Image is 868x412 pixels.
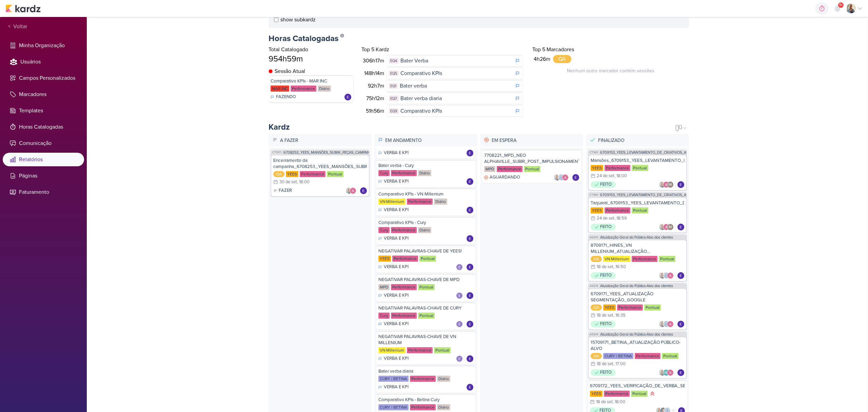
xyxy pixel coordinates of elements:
[604,391,630,397] div: Performance
[391,313,417,319] div: Performance
[273,157,367,170] div: Encerramento da campanha_6708253_YEES_MANSÕES_SUBIR_PEÇAS_CAMPANHA
[558,174,565,181] img: Caroline Traven De Andrade
[597,174,614,178] div: 24 de set
[605,207,630,213] div: Performance
[664,371,669,375] p: AG
[400,57,428,65] span: Bater Verba
[3,39,84,52] li: Minha Organização
[467,355,473,362] img: Eduardo Quaresma
[283,151,375,154] a: 6708253_YEES_MANSÕES_SUBIR_PEÇAS_CAMPANHA
[269,54,353,64] div: 954h59m
[589,289,686,330] a: 6709171_YEES_ATUALIZAÇÃO SEGMENTAÇÃO_GOOGLE QA YEES Performance Pontual 18 de set , 16:35 FEITO
[597,362,613,366] div: 18 de set
[378,334,473,346] div: NEGATIVAR PALAVRAS-CHAVE DE VN MILLENIUM
[456,355,463,362] img: Eduardo Quaresma
[291,86,316,92] div: Performance
[378,313,390,319] div: Cury
[378,256,391,262] div: YEES
[677,272,684,279] img: Eduardo Quaresma
[572,174,579,181] img: Eduardo Quaresma
[484,166,495,172] div: MPD
[562,174,569,181] img: Alessandra Gomes
[632,256,657,262] div: Performance
[484,152,579,165] div: 7708221_MPD_NEO ALPHAVILLE_SUBIR_POST_IMPULSIONAMENTO_META_ADS
[3,136,84,150] li: Comunicação
[269,69,273,73] img: tracking
[3,55,84,69] li: Usuários
[677,224,684,230] img: Eduardo Quaresma
[677,369,684,376] img: Eduardo Quaresma
[3,71,84,85] li: Campos Personalizados
[279,187,292,194] p: FAZER
[589,198,686,232] a: Taquaral_6709153_YEES_LEVANTAMENTO_DE_CRIATIVOS_ATIVOS YEES Performance Pontual 24 de set , 18:59...
[667,272,674,279] img: Alessandra Gomes
[456,264,463,270] img: Eduardo Quaresma
[384,264,409,270] p: VERBA E KPI
[361,45,524,54] div: Top 5 Kardz
[410,376,436,382] div: Performance
[613,313,626,318] div: , 16:35
[400,107,442,115] span: Comparativo KPIs
[663,272,670,279] img: Caroline Traven De Andrade
[482,150,581,183] a: 7708221_MPD_NEO ALPHAVILLE_SUBIR_POST_IMPULSIONAMENTO_META_ADS MPD Performance Pontual AGUARDANDO
[614,174,627,178] div: , 18:00
[589,193,599,197] span: CT1611
[467,150,473,156] img: Eduardo Quaresma
[659,224,666,230] img: Iara Santos
[363,107,387,115] div: 51h56m
[590,391,603,397] div: YEES
[360,187,367,194] img: Eduardo Quaresma
[839,2,843,8] span: 9+
[384,178,409,185] p: VERBA E KPI
[467,235,473,242] img: Eduardo Quaresma
[387,80,523,91] a: EQ1 Bater verba
[591,256,602,262] div: QA
[387,105,523,116] a: EQ9 Comparativo KPIs
[613,400,625,404] div: , 18:00
[400,82,427,90] span: Bater verba
[300,171,325,177] div: Performance
[273,171,284,177] div: QA
[378,163,473,169] div: Bater verba - Cury
[490,174,520,181] p: AGUARDANDO
[387,68,523,79] a: EQ5 Comparativo KPIs
[376,366,475,393] a: Bater verba diaria CURY | BETINA Performance Diário VERBA E KPI
[400,94,442,102] span: Bater verba diaria
[286,171,298,177] div: YEES
[327,171,343,177] div: Pontual
[378,347,406,353] div: VN Millenium
[378,284,390,290] div: MPD
[591,304,602,311] div: QA
[600,224,612,230] p: FEITO
[434,199,447,205] div: Diário
[400,69,442,77] span: Comparativo KPIs
[663,369,670,376] div: Aline Gimenez Graciano
[467,207,473,213] img: Eduardo Quaresma
[280,16,316,24] span: show subkardz
[589,236,599,239] span: AG214
[363,69,387,77] div: 148h14m
[659,321,666,327] img: Iara Santos
[632,207,648,213] div: Pontual
[391,227,417,233] div: Performance
[378,397,473,403] div: Comparativo KPIs - Betina Cury
[376,331,475,364] a: NEGATIVAR PALAVRAS-CHAVE DE VN MILLENIUM VN Millenium Performance Pontual VERBA E KPI
[363,94,387,102] div: 75h12m
[614,216,627,221] div: , 18:59
[269,46,308,53] span: Total Catalogado
[659,369,666,376] img: Iara Santos
[669,183,672,187] p: IM
[350,187,356,194] img: Alessandra Gomes
[591,242,684,255] div: 8709171_HINES_VN MILLENIUM_ATUALIZAÇÃO SEGMENTAÇÃO_GOOGLE
[659,256,675,262] div: Pontual
[597,265,613,269] div: 18 de set
[5,4,41,13] img: kardz.app
[662,353,678,359] div: Pontual
[589,333,599,336] span: AG214
[467,321,473,327] img: Eduardo Quaresma
[384,292,409,299] p: VERBA E KPI
[274,18,278,22] input: show subkardz
[591,207,603,213] div: YEES
[378,248,473,254] div: NEGATIVAR PALAVRAS-CHAVE DE YEES!
[663,181,670,188] img: Alessandra Gomes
